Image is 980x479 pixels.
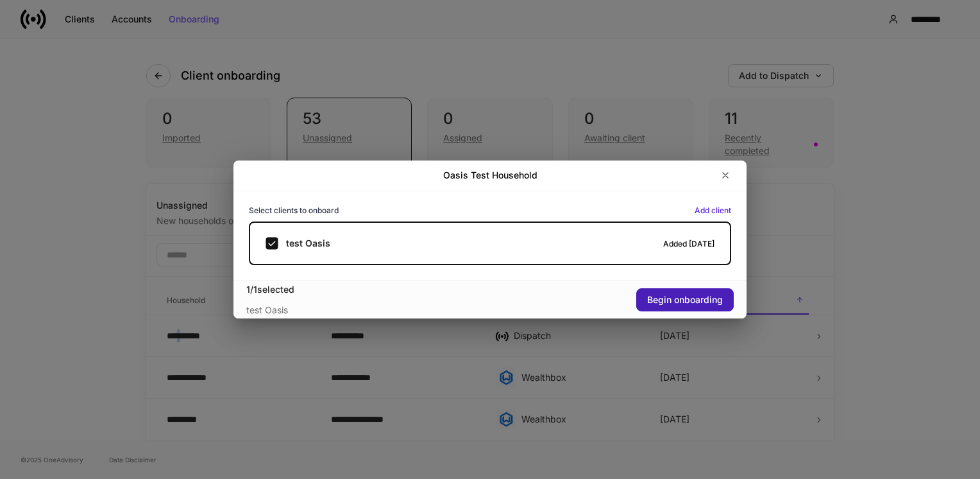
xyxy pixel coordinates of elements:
[286,237,330,250] h5: test Oasis
[647,295,723,304] div: Begin onboarding
[249,222,731,265] label: test OasisAdded [DATE]
[695,207,731,214] button: Add client
[636,288,734,311] button: Begin onboarding
[246,296,490,317] div: test Oasis
[249,204,339,216] h6: Select clients to onboard
[246,283,490,296] div: 1 / 1 selected
[443,169,537,182] h2: Oasis Test Household
[663,238,714,250] h6: Added [DATE]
